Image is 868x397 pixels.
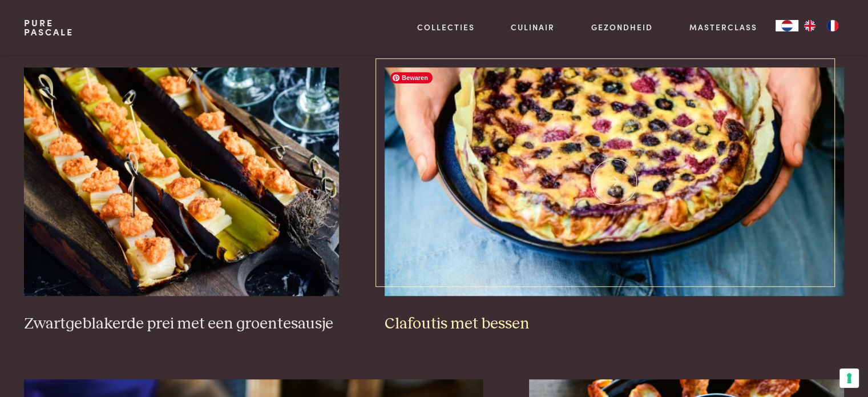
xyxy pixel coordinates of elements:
[776,20,844,31] aside: Language selected: Nederlands
[385,314,844,334] h3: Clafoutis met bessen
[591,21,653,33] a: Gezondheid
[24,314,339,334] h3: Zwartgeblakerde prei met een groentesausje
[417,21,475,33] a: Collecties
[776,20,798,31] a: NL
[390,72,433,83] span: Bewaren
[385,67,844,334] a: Clafoutis met bessen Clafoutis met bessen
[798,20,821,31] a: EN
[776,20,798,31] div: Language
[385,67,844,296] img: Clafoutis met bessen
[24,67,339,334] a: Zwartgeblakerde prei met een groentesausje Zwartgeblakerde prei met een groentesausje
[24,67,339,296] img: Zwartgeblakerde prei met een groentesausje
[511,21,555,33] a: Culinair
[798,20,844,31] ul: Language list
[821,20,844,31] a: FR
[839,368,859,388] button: Uw voorkeuren voor toestemming voor trackingtechnologieën
[24,18,74,37] a: PurePascale
[689,21,757,33] a: Masterclass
